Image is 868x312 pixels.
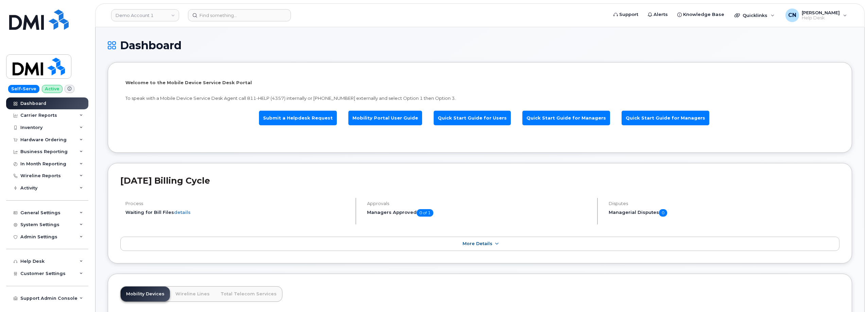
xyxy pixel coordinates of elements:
span: 0 of 1 [417,209,433,217]
h1: Dashboard [108,39,852,51]
p: Welcome to the Mobile Device Service Desk Portal [125,79,834,86]
h4: Process [125,201,350,206]
span: More Details [463,241,492,246]
a: Quick Start Guide for Managers [522,111,610,125]
h4: Disputes [609,201,839,206]
a: Wireline Lines [170,287,215,301]
h5: Managers Approved [367,209,591,217]
h2: [DATE] Billing Cycle [120,176,839,186]
a: Mobility Portal User Guide [348,111,422,125]
a: Total Telecom Services [215,287,282,301]
p: To speak with a Mobile Device Service Desk Agent call 811-HELP (4357) internally or [PHONE_NUMBER... [125,95,834,102]
h5: Managerial Disputes [609,209,839,217]
a: details [174,209,191,215]
a: Quick Start Guide for Users [434,111,511,125]
a: Mobility Devices [121,287,170,301]
li: Waiting for Bill Files [125,209,350,216]
span: 0 [659,209,667,217]
a: Submit a Helpdesk Request [259,111,337,125]
h4: Approvals [367,201,591,206]
a: Quick Start Guide for Managers [622,111,709,125]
